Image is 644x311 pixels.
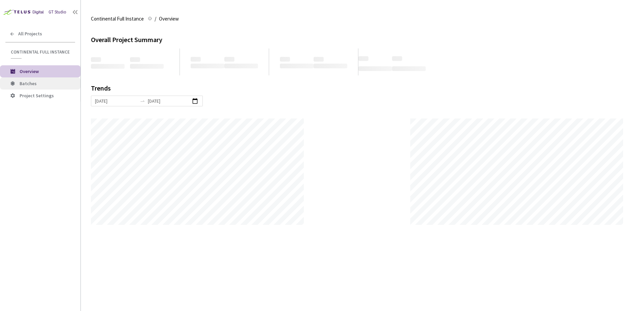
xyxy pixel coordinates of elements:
[49,9,66,15] div: GT Studio
[224,57,234,62] span: ‌
[191,64,224,68] span: ‌
[18,31,42,37] span: All Projects
[95,97,137,105] input: Start date
[358,56,368,61] span: ‌
[392,66,426,71] span: ‌
[140,98,145,104] span: to
[358,66,392,71] span: ‌
[224,64,258,68] span: ‌
[314,57,324,62] span: ‌
[20,93,54,99] span: Project Settings
[280,57,290,62] span: ‌
[11,49,71,55] span: Continental Full Instance
[159,15,179,23] span: Overview
[91,85,624,96] div: Trends
[91,15,144,23] span: Continental Full Instance
[20,80,37,87] span: Batches
[140,98,145,104] span: swap-right
[130,64,164,69] span: ‌
[280,64,314,68] span: ‌
[91,64,125,69] span: ‌
[191,57,201,62] span: ‌
[91,35,634,45] div: Overall Project Summary
[20,68,39,74] span: Overview
[148,97,190,105] input: End date
[392,56,402,61] span: ‌
[130,57,140,62] span: ‌
[155,15,156,23] li: /
[91,57,101,62] span: ‌
[314,64,347,68] span: ‌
